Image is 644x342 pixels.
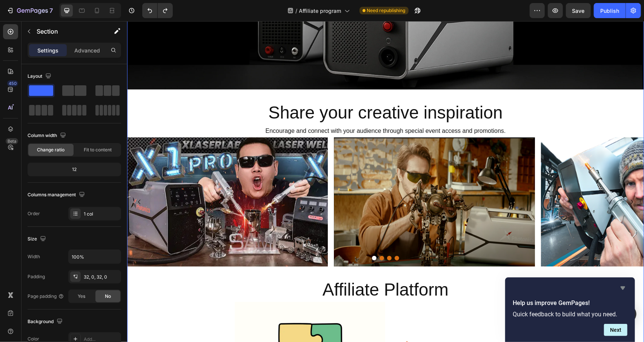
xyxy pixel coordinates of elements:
[207,116,407,245] img: gempages_573591141744640914-cf84d66d-9fbe-4b1c-bf0f-1717d2ccfd64.png
[28,234,48,244] div: Size
[37,27,98,36] p: Section
[3,3,56,18] button: 7
[78,293,85,300] span: Yes
[513,283,627,336] div: Help us improve GemPages!
[28,293,64,300] div: Page padding
[296,7,298,15] span: /
[600,7,619,15] div: Publish
[37,146,65,153] span: Change ratio
[28,131,68,141] div: Column width
[594,3,626,18] button: Publish
[245,235,249,239] button: Dot
[618,283,627,293] button: Hide survey
[84,211,119,217] div: 1 col
[513,299,627,308] h2: Help us improve GemPages!
[49,6,53,15] p: 7
[69,250,121,263] input: Auto
[84,274,119,280] div: 32, 0, 32, 0
[299,7,341,15] span: Affiliate program
[6,138,18,144] div: Beta
[28,273,45,280] div: Padding
[414,116,615,245] img: xlaserlab x1 pro
[105,293,111,300] span: No
[566,3,591,18] button: Save
[84,146,112,153] span: Fit to content
[267,235,272,239] button: Dot
[74,46,100,54] p: Advanced
[367,7,406,14] span: Need republishing
[142,3,173,18] div: Undo/Redo
[28,210,40,217] div: Order
[513,311,627,318] p: Quick feedback to build what you need.
[28,253,40,260] div: Width
[260,235,264,239] button: Dot
[29,164,120,175] div: 12
[37,46,58,54] p: Settings
[252,235,257,239] button: Dot
[28,190,86,200] div: Columns management
[604,324,627,336] button: Next question
[28,71,53,82] div: Layout
[127,21,644,342] iframe: To enrich screen reader interactions, please activate Accessibility in Grammarly extension settings
[499,175,511,187] button: Carousel Next Arrow
[28,317,64,327] div: Background
[572,8,585,14] span: Save
[7,80,18,86] div: 450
